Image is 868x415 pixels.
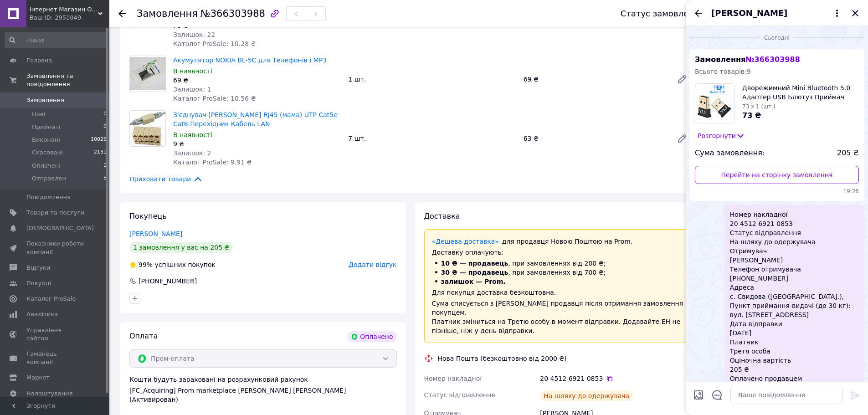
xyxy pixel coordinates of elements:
[173,139,341,149] div: 9 ₴
[742,83,859,102] span: Дворежимний Mini Bluetooth 5.0 Адаптер USB Блютуз Приймач Передавач
[26,310,58,318] span: Аналітика
[26,224,94,232] span: [DEMOGRAPHIC_DATA]
[129,230,182,237] a: [PERSON_NAME]
[693,8,704,19] button: Назад
[673,70,691,88] a: Редагувати
[103,110,107,118] span: 0
[432,237,684,246] div: для продавця Новою Поштою на Prom.
[540,390,633,401] div: На шляху до одержувача
[689,33,864,42] div: 12.10.2025
[173,159,252,166] span: Каталог ProSale: 9.91 ₴
[30,5,98,14] span: Iнтернет Магазин OKO-ОПТ
[138,277,198,286] div: [PHONE_NUMBER]
[621,9,704,18] div: Статус замовлення
[30,14,109,22] div: Ваш ID: 2951049
[173,67,212,75] span: В наявності
[347,331,396,342] div: Оплачено
[520,132,669,145] div: 63 ₴
[432,248,684,257] div: Доставку оплачують:
[129,242,233,253] div: 1 замовлення у вас на 205 ₴
[673,129,691,148] a: Редагувати
[26,264,50,272] span: Відгуки
[742,111,761,120] span: 73 ₴
[137,8,198,19] span: Замовлення
[5,32,108,48] input: Пошук
[349,261,396,268] span: Додати відгук
[26,56,52,65] span: Головна
[32,149,63,157] span: Скасовані
[173,56,327,64] a: Акумулятор NOKIA BL-5C для Телефонів і MP3
[695,148,765,159] span: Сума замовлення:
[520,73,669,86] div: 69 ₴
[26,72,109,88] span: Замовлення та повідомлення
[424,375,482,382] span: Номер накладної
[173,86,211,93] span: Залишок: 1
[173,40,256,47] span: Каталог ProSale: 10.28 ₴
[32,110,45,118] span: Нові
[441,278,506,285] span: залишок — Prom.
[432,259,684,268] li: , при замовленнях від 200 ₴;
[742,103,776,110] span: 73 x 1 (шт.)
[850,8,861,19] button: Закрити
[432,299,684,335] div: Сума списується з [PERSON_NAME] продавця після отримання замовлення покупцем. Платник зміниться н...
[540,374,691,383] div: 20 4512 6921 0853
[26,295,76,303] span: Каталог ProSale
[129,260,216,269] div: успішних покупок
[26,326,84,343] span: Управління сайтом
[32,123,60,131] span: Прийняті
[696,84,734,123] img: 3202155529_w100_h100_dvuhrezhimnyj-mini-bluetooth.jpg
[200,8,265,19] span: №366303988
[695,166,859,184] a: Перейти на сторінку замовлення
[695,131,748,141] button: Розгорнути
[760,34,793,42] span: Сьогодні
[344,73,519,86] div: 1 шт.
[173,111,338,128] a: З'єднувач [PERSON_NAME] RJ45 (мама) UTP Cat5e Cat6 Перехідник Кабель LAN
[173,31,215,38] span: Залишок: 22
[129,212,167,220] span: Покупець
[94,149,107,157] span: 2131
[91,136,107,144] span: 10026
[432,288,684,297] div: Для покупця доставка безкоштовна.
[32,174,66,183] span: Отправлен
[26,279,51,287] span: Покупці
[745,55,800,64] span: № 366303988
[130,111,165,146] img: З'єднувач крупа Джойнер RJ45 (мама) UTP Cat5e Cat6 Перехідник Кабель LAN
[711,389,723,401] button: Відкрити шаблони відповідей
[711,7,787,19] span: [PERSON_NAME]
[129,375,397,404] div: Кошти будуть зараховані на розрахунковий рахунок
[695,55,800,64] span: Замовлення
[26,96,64,104] span: Замовлення
[695,68,751,75] span: Всього товарів: 9
[26,193,71,201] span: Повідомлення
[26,374,50,382] span: Маркет
[173,149,211,157] span: Залишок: 2
[129,332,158,340] span: Оплата
[103,123,107,131] span: 0
[695,188,859,195] span: 19:26 12.10.2025
[344,132,519,145] div: 7 шт.
[26,350,84,366] span: Гаманець компанії
[26,389,73,398] span: Налаштування
[173,95,256,102] span: Каталог ProSale: 10.56 ₴
[424,212,460,220] span: Доставка
[129,174,203,184] span: Приховати товари
[424,391,495,399] span: Статус відправлення
[32,136,60,144] span: Виконані
[139,261,153,268] span: 99%
[711,7,842,19] button: [PERSON_NAME]
[130,57,165,90] img: Акумулятор NOKIA BL-5C для Телефонів і MP3
[432,268,684,277] li: , при замовленнях від 700 ₴;
[432,238,499,245] a: «Дешева доставка»
[32,162,61,170] span: Оплачені
[26,209,84,217] span: Товари та послуги
[837,148,859,159] span: 205 ₴
[436,354,569,363] div: Нова Пошта (безкоштовно від 2000 ₴)
[129,386,397,404] div: [FC_Acquiring] Prom marketplace [PERSON_NAME] [PERSON_NAME] (Активирован)
[26,240,84,256] span: Показники роботи компанії
[441,260,508,267] span: 10 ₴ — продавець
[441,269,508,276] span: 30 ₴ — продавець
[118,9,126,18] div: Повернутися назад
[173,76,341,85] div: 69 ₴
[103,162,107,170] span: 1
[103,174,107,183] span: 5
